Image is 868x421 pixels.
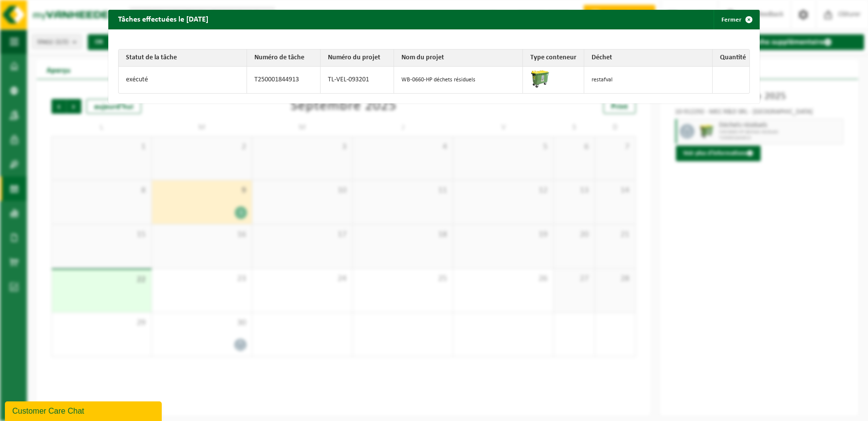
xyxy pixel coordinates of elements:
[119,50,247,67] th: Statut de la tâche
[584,67,713,93] td: restafval
[530,69,550,89] img: WB-0660-HPE-GN-50
[714,10,759,29] button: Fermer
[108,10,218,28] h2: Tâches effectuées le [DATE]
[321,50,394,67] th: Numéro du projet
[394,50,522,67] th: Nom du projet
[713,50,749,67] th: Quantité
[247,67,321,93] td: T250001844913
[394,67,522,93] td: WB-0660-HP déchets résiduels
[119,67,247,93] td: exécuté
[247,50,321,67] th: Numéro de tâche
[523,50,584,67] th: Type conteneur
[321,67,394,93] td: TL-VEL-093201
[584,50,713,67] th: Déchet
[5,399,164,421] iframe: chat widget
